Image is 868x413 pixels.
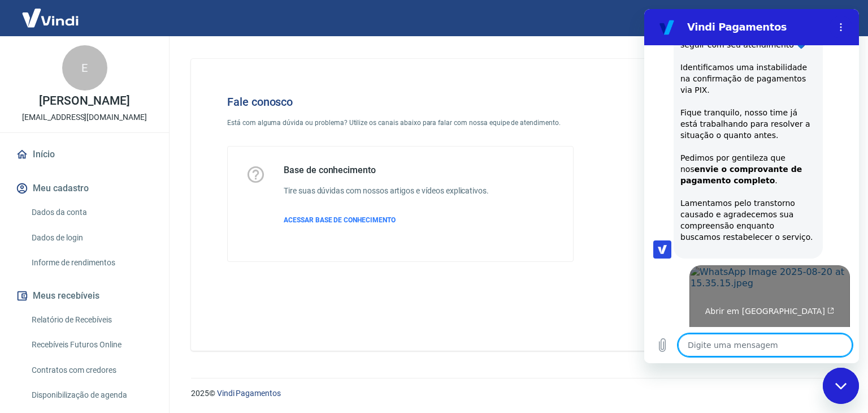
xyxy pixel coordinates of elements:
[227,95,574,109] h4: Fale conosco
[27,201,155,224] a: Dados da conta
[27,226,155,249] a: Dados de login
[823,368,859,404] iframe: Botão para abrir a janela de mensagens, conversa em andamento
[22,111,147,123] p: [EMAIL_ADDRESS][DOMAIN_NAME]
[14,142,155,167] a: Início
[14,176,155,201] button: Meu cadastro
[62,45,107,91] div: E
[217,389,281,398] a: Vindi Pagamentos
[39,95,129,107] p: [PERSON_NAME]
[284,215,489,225] a: ACESSAR BASE DE CONHECIMENTO
[284,165,489,176] h5: Base de conhecimento
[27,359,155,382] a: Contratos com credores
[27,384,155,407] a: Disponibilização de agenda
[814,8,854,29] button: Sair
[14,1,87,35] img: Vindi
[284,216,396,224] span: ACESSAR BASE DE CONHECIMENTO
[284,185,489,197] h6: Tire suas dúvidas com nossos artigos e vídeos explicativos.
[14,283,155,308] button: Meus recebíveis
[622,77,793,228] img: Fale conosco
[191,388,841,399] p: 2025 ©
[27,251,155,274] a: Informe de rendimentos
[27,333,155,356] a: Recebíveis Futuros Online
[227,118,574,128] p: Está com alguma dúvida ou problema? Utilize os canais abaixo para falar com nossa equipe de atend...
[27,308,155,332] a: Relatório de Recebíveis
[644,9,859,363] iframe: Janela de mensagens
